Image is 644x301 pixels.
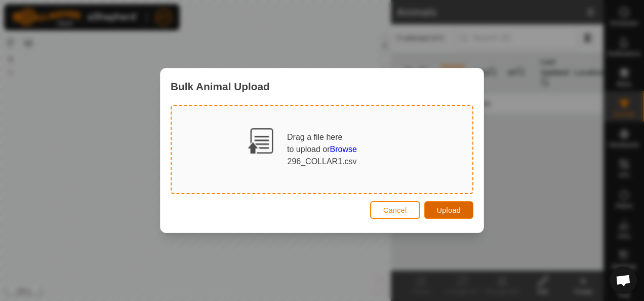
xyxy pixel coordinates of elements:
div: to upload or [287,143,357,156]
a: Open chat [610,267,637,294]
span: Browse [330,145,357,154]
span: Cancel [383,206,407,214]
button: Cancel [370,201,420,219]
div: 296_COLLAR1.csv [197,156,447,168]
span: Upload [437,206,461,214]
div: Drag a file here [287,131,357,156]
span: Bulk Animal Upload [171,79,270,94]
button: Upload [424,201,473,219]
